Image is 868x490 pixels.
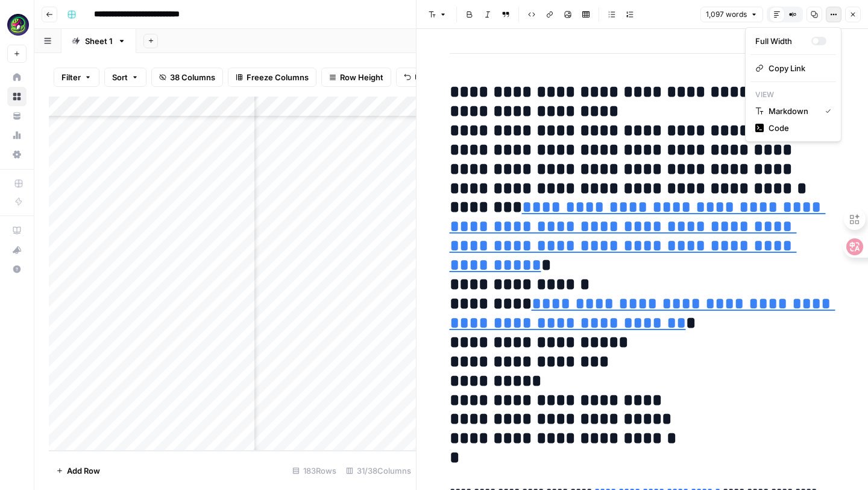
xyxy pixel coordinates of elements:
span: Add Row [67,465,100,477]
div: What's new? [8,241,26,259]
button: Freeze Columns [228,68,316,87]
span: Markdown [769,105,816,117]
button: Undo [396,68,443,87]
button: Sort [104,68,146,87]
span: Filter [61,71,81,83]
a: Sheet 1 [61,29,136,53]
a: Usage [7,126,27,145]
button: Filter [54,68,99,87]
a: AirOps Academy [7,221,27,240]
img: Meshy Logo [7,14,29,36]
span: Sort [112,71,128,83]
a: Browse [7,87,27,106]
button: Row Height [321,68,391,87]
p: View [750,87,836,103]
button: Add Row [49,461,107,480]
a: Settings [7,145,27,164]
span: 1,097 words [706,9,747,20]
div: Sheet 1 [85,35,113,47]
button: 1,097 words [700,7,763,22]
a: Your Data [7,106,27,126]
button: 38 Columns [151,68,223,87]
div: Full Width [755,35,811,47]
button: What's new? [7,240,27,259]
button: Workspace: Meshy [7,10,27,40]
a: Home [7,68,27,87]
div: 31/38 Columns [341,461,416,480]
span: 38 Columns [170,71,215,83]
span: Row Height [340,71,383,83]
span: Code [769,122,826,134]
div: 183 Rows [288,461,341,480]
span: Copy Link [769,62,826,74]
span: Freeze Columns [247,71,309,83]
button: Help + Support [7,259,27,279]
